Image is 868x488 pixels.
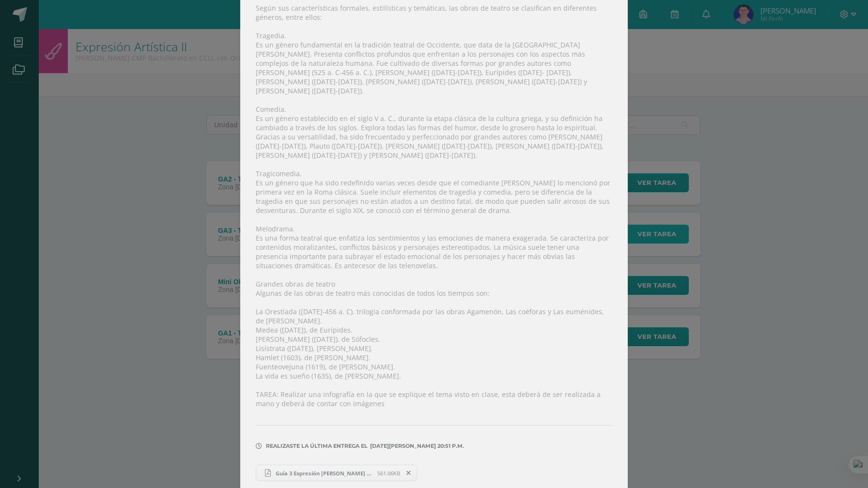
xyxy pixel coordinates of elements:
span: Remover entrega [401,468,417,478]
span: Realizaste la última entrega el [266,442,368,449]
a: Guía 3 Expresión [PERSON_NAME] V B 31.pdf 561.06KB [256,465,418,481]
span: [DATE][PERSON_NAME] 20:51 p.m. [368,446,464,446]
span: 561.06KB [377,470,400,477]
span: Guía 3 Expresión [PERSON_NAME] V B 31.pdf [271,470,377,477]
